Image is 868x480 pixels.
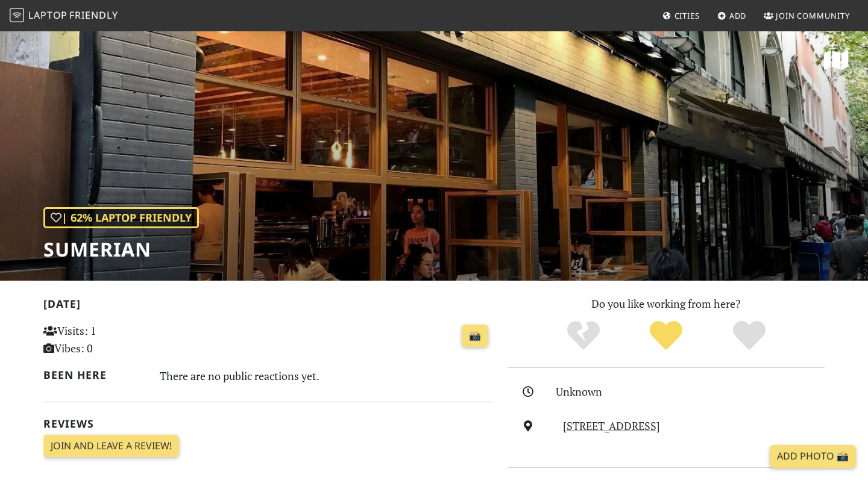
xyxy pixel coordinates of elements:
[10,5,118,26] a: LaptopFriendly LaptopFriendly
[160,366,494,385] div: There are no public reactions yet.
[43,322,184,357] p: Visits: 1 Vibes: 0
[43,238,199,261] h1: SUMERIAN
[43,435,179,458] a: Join and leave a review!
[770,445,856,468] a: Add Photo 📸
[675,10,700,21] span: Cities
[759,5,855,26] a: Join Community
[556,383,832,401] div: Unknown
[28,8,68,22] span: Laptop
[10,8,24,22] img: LaptopFriendly
[43,207,199,228] div: | 62% Laptop Friendly
[776,10,850,21] span: Join Community
[508,295,825,313] p: Do you like working from here?
[43,298,493,315] h2: [DATE]
[712,5,752,26] a: Add
[563,419,660,433] a: [STREET_ADDRESS]
[658,5,705,26] a: Cities
[462,325,488,348] a: 📸
[729,10,747,21] span: Add
[542,319,625,352] div: No
[43,369,145,381] h2: Been here
[69,8,118,22] span: Friendly
[624,319,708,352] div: Yes
[708,319,791,352] div: Definitely!
[43,417,493,430] h2: Reviews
